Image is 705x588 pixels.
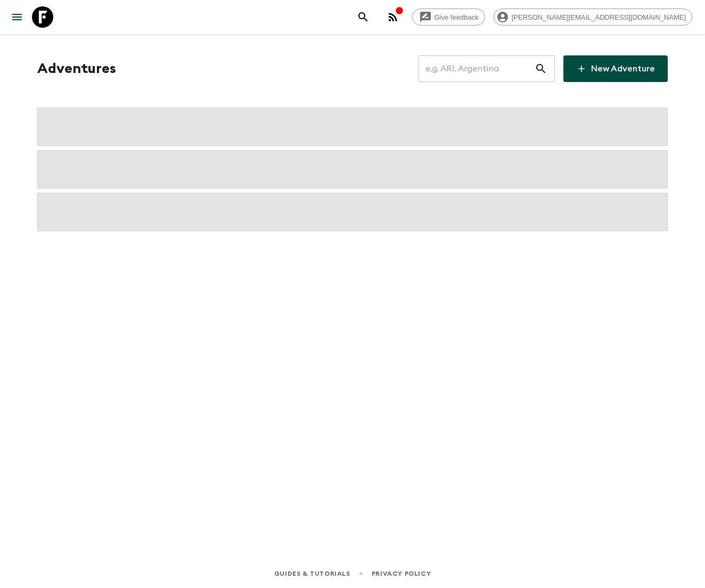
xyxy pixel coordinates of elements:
button: search adventures [352,6,374,28]
input: e.g. AR1, Argentina [418,54,535,84]
h1: Adventures [37,58,116,79]
span: [PERSON_NAME][EMAIL_ADDRESS][DOMAIN_NAME] [506,13,692,21]
a: Guides & Tutorials [274,568,350,579]
a: Privacy Policy [372,568,431,579]
a: New Adventure [563,55,668,82]
a: Give feedback [412,9,485,26]
span: Give feedback [429,13,485,21]
div: [PERSON_NAME][EMAIL_ADDRESS][DOMAIN_NAME] [494,9,692,26]
button: menu [6,6,28,28]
